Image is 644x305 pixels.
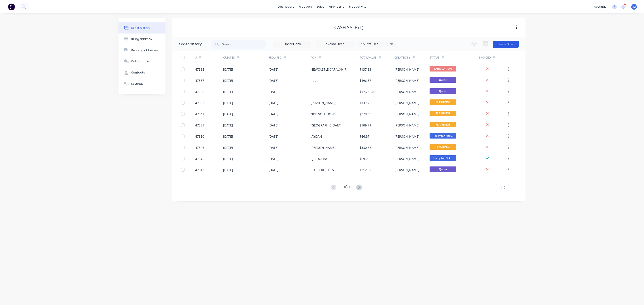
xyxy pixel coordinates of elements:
[360,56,377,60] div: Total Value
[311,51,360,64] div: PO #
[131,71,145,75] div: Contacts
[334,25,363,30] div: CASH SALE (T)
[195,134,204,139] div: 47350
[358,42,396,46] div: 16 Statuses
[269,145,278,150] div: [DATE]
[493,41,519,48] button: Create Order
[430,66,456,72] span: FABRICATION
[223,51,269,64] div: Created
[430,122,456,127] span: FLASHINGS
[314,3,326,10] div: sales
[632,5,636,9] span: JM
[223,67,233,72] div: [DATE]
[269,56,282,60] div: Required
[131,26,150,30] div: Order history
[119,78,165,89] button: Settings
[223,168,233,172] div: [DATE]
[223,145,233,150] div: [DATE]
[131,37,152,41] div: Billing address
[223,89,233,94] div: [DATE]
[223,123,233,128] div: [DATE]
[223,112,233,116] div: [DATE]
[195,168,204,172] div: 47342
[119,34,165,45] button: Billing address
[269,67,278,72] div: [DATE]
[223,134,233,139] div: [DATE]
[360,78,371,83] div: $496.57
[311,123,341,128] div: [GEOGRAPHIC_DATA]
[394,101,419,105] div: [PERSON_NAME]
[430,51,479,64] div: Status
[360,101,371,105] div: $137.26
[311,134,322,139] div: JAYDAN
[195,156,204,161] div: 47345
[269,123,278,128] div: [DATE]
[394,112,419,116] div: [PERSON_NAME]
[195,78,204,83] div: 47357
[394,145,419,150] div: [PERSON_NAME]
[269,112,278,116] div: [DATE]
[131,59,149,63] div: Collaborate
[269,156,278,161] div: [DATE]
[430,155,456,161] span: Ready for Pick ...
[394,89,419,94] div: [PERSON_NAME]
[499,185,502,190] span: 10
[273,41,311,48] input: Order Date
[195,145,204,150] div: 47346
[119,22,165,34] button: Order history
[269,134,278,139] div: [DATE]
[592,3,609,10] div: settings
[311,145,336,150] div: [PERSON_NAME]
[269,78,278,83] div: [DATE]
[394,78,419,83] div: [PERSON_NAME]
[360,112,371,116] div: $379.63
[479,56,491,60] div: Invoiced
[360,134,369,139] div: $66.97
[297,3,314,10] div: products
[430,111,456,116] span: FLASHINGS
[269,89,278,94] div: [DATE]
[360,123,371,128] div: $109.71
[394,123,419,128] div: [PERSON_NAME]
[119,67,165,78] button: Contacts
[430,56,439,60] div: Status
[430,166,456,172] span: Quote
[195,56,197,60] div: #
[360,89,375,94] div: $17,721.00
[269,51,311,64] div: Required
[223,156,233,161] div: [DATE]
[311,168,334,172] div: CLUB PROJECTS
[195,101,204,105] div: 47352
[311,112,336,116] div: NDB SOLUTIONS
[430,77,456,83] span: Quote
[195,123,204,128] div: 47331
[119,56,165,67] button: Collaborate
[430,144,456,150] span: FLASHINGS
[394,56,410,60] div: Created By
[311,78,317,83] div: ndb
[326,3,347,10] div: purchasing
[360,168,371,172] div: $312.82
[360,67,371,72] div: $137.83
[223,101,233,105] div: [DATE]
[223,78,233,83] div: [DATE]
[222,40,267,49] input: Search...
[195,89,204,94] div: 47366
[119,45,165,56] button: Delivery addresses
[195,112,204,116] div: 47341
[394,156,419,161] div: [PERSON_NAME]
[394,134,419,139] div: [PERSON_NAME]
[269,168,278,172] div: [DATE]
[311,156,328,161] div: RJ ROOFING
[430,133,456,139] span: Ready for Pick ...
[430,88,456,94] span: Quote
[276,3,297,10] a: dashboard
[195,67,204,72] div: 47365
[311,101,336,105] div: [PERSON_NAME]
[311,56,317,60] div: PO #
[394,51,429,64] div: Created By
[360,156,369,161] div: $69.05
[360,51,394,64] div: Total Value
[8,3,15,10] img: Factory
[223,56,235,60] div: Created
